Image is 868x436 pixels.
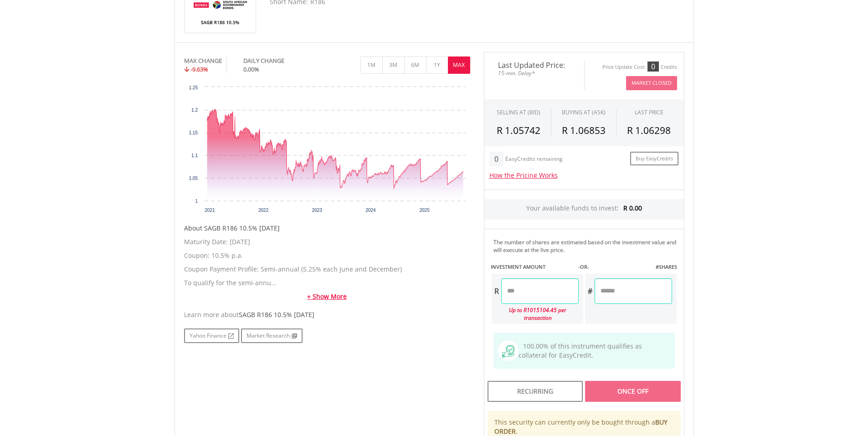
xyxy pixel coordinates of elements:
[497,124,540,137] span: R 1.05742
[184,56,222,65] div: MAX CHANGE
[419,208,430,213] text: 2025
[489,171,558,180] a: How the Pricing Works
[404,56,426,74] button: 6M
[191,108,198,113] text: 1.2
[647,62,659,72] div: 0
[241,328,303,343] a: Market Research
[492,304,579,324] div: Up to R1015104.45 per transaction
[243,56,315,65] div: DAILY CHANGE
[184,82,470,219] div: Chart. Highcharts interactive chart.
[184,82,470,219] svg: Interactive chart
[448,56,470,74] button: MAX
[627,124,671,137] span: R 1.06298
[239,310,314,319] span: SAGB R186 10.5% [DATE]
[195,199,198,204] text: 1
[493,238,680,254] div: The number of shares are estimated based on the investment value and will execute at the live price.
[661,64,677,71] div: Credits
[484,199,684,220] div: Your available funds to invest:
[365,208,376,213] text: 2024
[189,176,198,181] text: 1.05
[623,204,642,212] span: R 0.00
[243,65,259,73] span: 0.00%
[497,108,540,116] div: SELLING AT (BID)
[184,328,239,343] a: Yahoo Finance
[360,56,383,74] button: 1M
[382,56,405,74] button: 3M
[184,292,470,301] a: + Show More
[505,156,563,164] div: EasyCredits remaining
[426,56,448,74] button: 1Y
[184,278,470,287] p: To qualify for the semi-annu...
[494,418,668,436] b: BUY ORDER
[191,153,198,158] text: 1.1
[602,64,646,71] div: Price Update Cost:
[626,76,677,90] button: Market Closed
[189,85,198,90] text: 1.25
[189,130,198,135] text: 1.15
[488,381,583,402] div: Recurring
[585,278,595,304] div: #
[205,208,215,213] text: 2021
[635,108,663,116] div: LAST PRICE
[502,345,514,358] img: collateral-qualifying-green.svg
[585,381,680,402] div: Once Off
[562,124,606,137] span: R 1.06853
[562,108,606,116] span: BUYING AT (ASK)
[578,263,589,271] label: -OR-
[519,342,642,359] span: 100.00% of this instrument qualifies as collateral for EasyCredit.
[184,251,470,260] p: Coupon: 10.5% p.a.
[489,152,503,166] div: 0
[184,224,470,233] h5: About SAGB R186 10.5% [DATE]
[184,265,470,274] p: Coupon Payment Profile: Semi-annual (5.25% each June and December)
[184,237,470,246] p: Maturity Date: [DATE]
[184,310,470,319] div: Learn more about
[492,278,501,304] div: R
[656,263,677,271] label: #SHARES
[312,208,322,213] text: 2023
[491,62,577,69] span: Last Updated Price:
[630,152,678,166] a: Buy EasyCredits
[258,208,269,213] text: 2022
[491,263,545,271] label: INVESTMENT AMOUNT
[190,65,208,73] span: -9.63%
[491,69,577,77] span: 15-min. Delay*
